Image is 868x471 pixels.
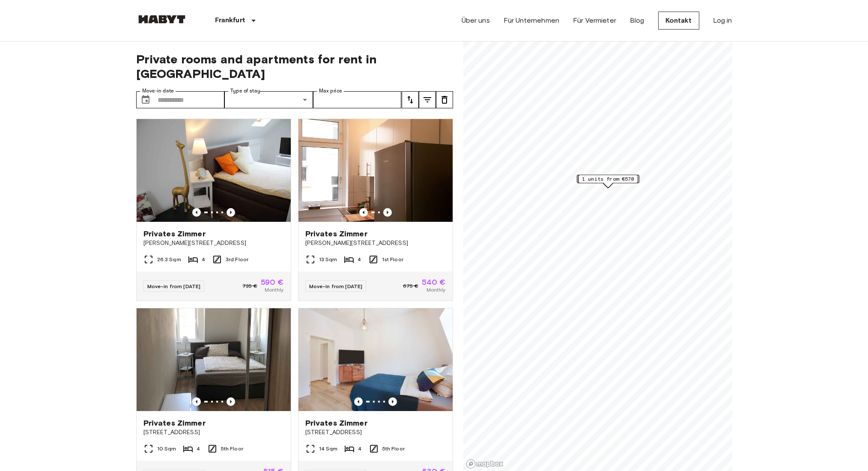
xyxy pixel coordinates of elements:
a: Marketing picture of unit DE-04-007-001-04HFPrevious imagePrevious imagePrivates Zimmer[PERSON_NA... [136,119,291,301]
span: Privates Zimmer [143,229,206,239]
label: Max price [319,87,342,95]
a: Für Vermieter [573,15,616,26]
span: Monthly [265,286,283,294]
a: Mapbox logo [466,459,504,469]
div: Map marker [576,175,639,188]
span: 14 Sqm [319,445,338,453]
span: 4 [197,445,200,453]
span: Privates Zimmer [143,418,206,428]
span: 675 € [403,282,418,290]
button: Previous image [227,397,235,406]
span: Move-in from [DATE] [309,283,363,289]
span: 10 Sqm [157,445,176,453]
button: tune [419,91,436,108]
button: Previous image [192,208,201,217]
button: Previous image [354,397,363,406]
img: Habyt [136,15,188,24]
span: Privates Zimmer [305,229,367,239]
span: 735 € [242,282,257,290]
button: tune [402,91,419,108]
img: Marketing picture of unit DE-04-007-001-04HF [137,119,291,222]
span: 5th Floor [382,445,405,453]
a: Über uns [462,15,490,26]
a: Für Unternehmen [504,15,559,26]
div: Map marker [578,175,638,188]
img: Marketing picture of unit DE-04-034-001-01HF [298,119,453,222]
a: Log in [713,15,732,26]
span: 4 [202,256,205,263]
span: [PERSON_NAME][STREET_ADDRESS] [305,239,446,247]
a: Marketing picture of unit DE-04-034-001-01HFPrevious imagePrevious imagePrivates Zimmer[PERSON_NA... [298,119,453,301]
span: 1 units from €570 [582,175,634,183]
span: 4 [358,445,361,453]
label: Move-in date [142,87,174,95]
a: Kontakt [658,12,699,30]
span: Move-in from [DATE] [147,283,201,289]
label: Type of stay [230,87,260,95]
button: Previous image [383,208,392,217]
span: 590 € [261,278,284,286]
span: 4 [358,256,361,263]
span: 540 € [422,278,446,286]
span: [STREET_ADDRESS] [305,428,446,437]
div: Map marker [578,175,638,188]
button: Previous image [227,208,235,217]
span: Private rooms and apartments for rent in [GEOGRAPHIC_DATA] [136,52,453,81]
span: 5th Floor [221,445,243,453]
button: Previous image [388,397,397,406]
span: [PERSON_NAME][STREET_ADDRESS] [143,239,284,247]
button: Previous image [192,397,201,406]
span: 13 Sqm [319,256,337,263]
img: Marketing picture of unit DE-04-029-002-04HF [298,308,453,411]
span: 3rd Floor [226,256,248,263]
img: Marketing picture of unit DE-04-029-005-03HF [137,308,291,411]
button: Previous image [359,208,368,217]
span: Monthly [427,286,445,294]
span: Privates Zimmer [305,418,367,428]
span: 1st Floor [382,256,403,263]
button: Choose date [137,91,154,108]
span: 26.3 Sqm [157,256,181,263]
span: [STREET_ADDRESS] [143,428,284,437]
button: tune [436,91,453,108]
p: Frankfurt [215,15,245,26]
a: Blog [630,15,644,26]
